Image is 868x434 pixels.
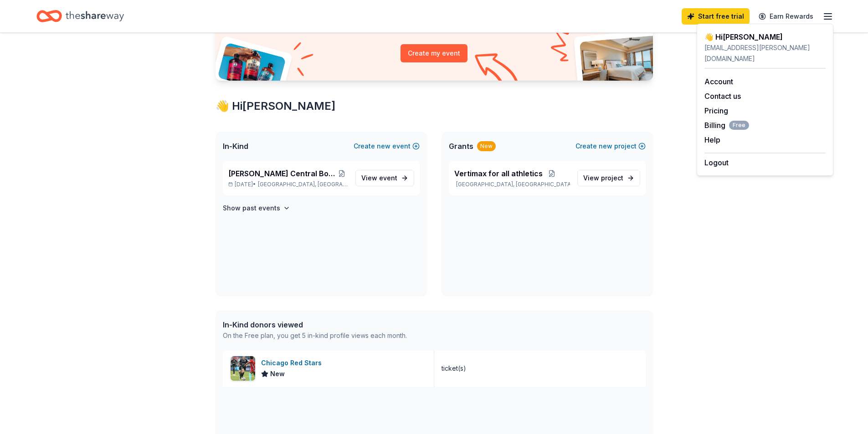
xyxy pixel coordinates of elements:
[258,181,348,188] span: [GEOGRAPHIC_DATA], [GEOGRAPHIC_DATA]
[477,141,496,151] div: New
[454,181,570,188] p: [GEOGRAPHIC_DATA], [GEOGRAPHIC_DATA]
[704,120,749,131] span: Billing
[270,368,285,379] span: New
[704,134,720,145] button: Help
[704,91,741,102] button: Contact us
[223,330,407,341] div: On the Free plan, you get 5 in-kind profile views each month.
[704,157,729,168] button: Logout
[261,357,325,368] div: Chicago Red Stars
[231,356,255,381] img: Image for Chicago Red Stars
[704,106,728,115] a: Pricing
[354,141,420,152] button: Createnewevent
[704,120,749,131] button: BillingFree
[583,173,623,184] span: View
[401,44,467,62] button: Create my event
[223,203,280,214] h4: Show past events
[682,8,750,25] a: Start free trial
[599,141,612,152] span: new
[601,174,623,182] span: project
[577,170,640,186] a: View project
[228,181,348,188] p: [DATE] •
[729,121,749,130] span: Free
[704,31,826,42] div: 👋 Hi [PERSON_NAME]
[36,5,124,27] a: Home
[228,168,336,179] span: [PERSON_NAME] Central Booster Bash 2025
[753,8,819,25] a: Earn Rewards
[575,141,646,152] button: Createnewproject
[454,168,543,179] span: Vertimax for all athletics
[449,141,473,152] span: Grants
[223,319,407,330] div: In-Kind donors viewed
[355,170,414,186] a: View event
[442,363,466,374] div: ticket(s)
[377,141,390,152] span: new
[704,42,826,64] div: [EMAIL_ADDRESS][PERSON_NAME][DOMAIN_NAME]
[704,77,733,86] a: Account
[223,141,248,152] span: In-Kind
[216,99,653,113] div: 👋 Hi [PERSON_NAME]
[475,53,520,87] img: Curvy arrow
[379,174,397,182] span: event
[361,173,397,184] span: View
[223,203,290,214] button: Show past events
